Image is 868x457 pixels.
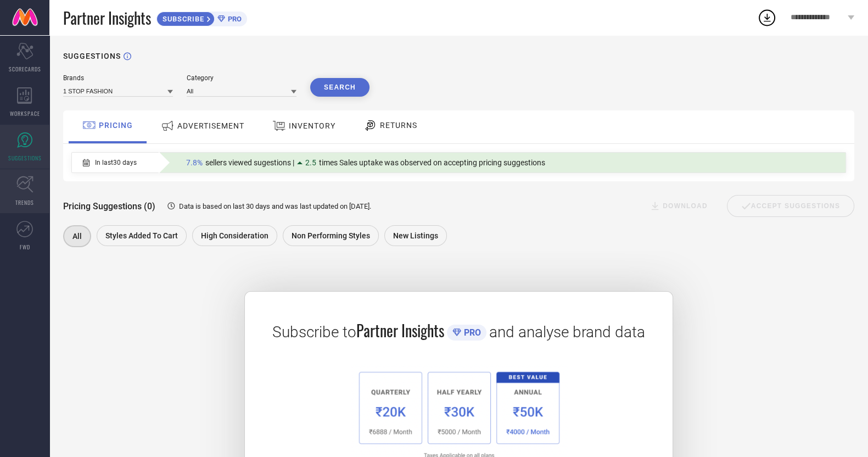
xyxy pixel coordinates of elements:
[105,231,178,240] span: Styles Added To Cart
[272,323,356,341] span: Subscribe to
[319,158,545,167] span: times Sales uptake was observed on accepting pricing suggestions
[15,198,34,207] span: TRENDS
[63,7,151,29] span: Partner Insights
[289,121,335,130] span: INVENTORY
[186,158,203,167] span: 7.8%
[187,74,296,82] div: Category
[489,323,645,341] span: and analyse brand data
[157,15,207,23] span: SUBSCRIBE
[393,231,438,240] span: New Listings
[757,8,777,27] div: Open download list
[179,202,371,210] span: Data is based on last 30 days and was last updated on [DATE] .
[10,109,40,118] span: WORKSPACE
[201,231,268,240] span: High Consideration
[72,232,82,241] span: All
[461,327,481,338] span: PRO
[95,159,137,166] span: In last 30 days
[177,121,244,130] span: ADVERTISEMENT
[99,121,133,130] span: PRICING
[305,158,316,167] span: 2.5
[380,121,417,130] span: RETURNS
[205,158,294,167] span: sellers viewed sugestions |
[356,319,444,342] span: Partner Insights
[156,9,247,26] a: SUBSCRIBEPRO
[20,243,30,251] span: FWD
[225,15,242,23] span: PRO
[63,74,173,82] div: Brands
[8,154,42,162] span: SUGGESTIONS
[727,195,854,217] div: Accept Suggestions
[9,65,41,73] span: SCORECARDS
[292,231,370,240] span: Non Performing Styles
[310,78,369,97] button: Search
[63,201,155,211] span: Pricing Suggestions (0)
[63,52,121,60] h1: SUGGESTIONS
[181,155,551,170] div: Percentage of sellers who have viewed suggestions for the current Insight Type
